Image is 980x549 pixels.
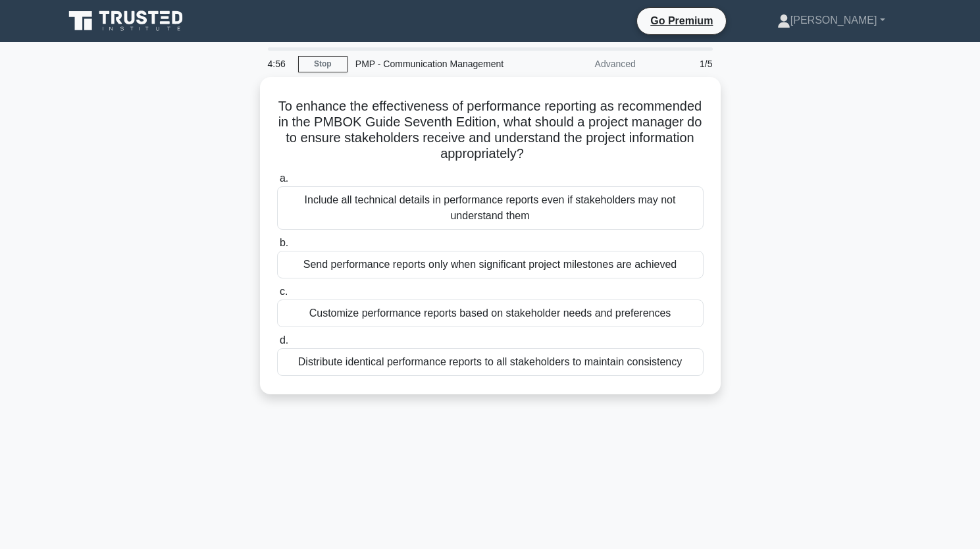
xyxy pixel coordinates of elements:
a: Go Premium [642,13,721,29]
div: 4:56 [260,51,298,77]
span: d. [280,334,288,346]
div: Send performance reports only when significant project milestones are achieved [277,251,704,278]
h5: To enhance the effectiveness of performance reporting as recommended in the PMBOK Guide Seventh E... [276,98,705,163]
span: a. [280,172,288,184]
div: PMP - Communication Management [348,51,529,77]
div: 1/5 [644,51,721,77]
div: Customize performance reports based on stakeholder needs and preferences [277,300,704,327]
span: b. [280,237,288,248]
a: Stop [298,56,348,72]
span: c. [280,286,288,297]
div: Distribute identical performance reports to all stakeholders to maintain consistency [277,348,704,376]
div: Include all technical details in performance reports even if stakeholders may not understand them [277,186,704,230]
div: Advanced [529,51,644,77]
a: [PERSON_NAME] [746,7,917,34]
